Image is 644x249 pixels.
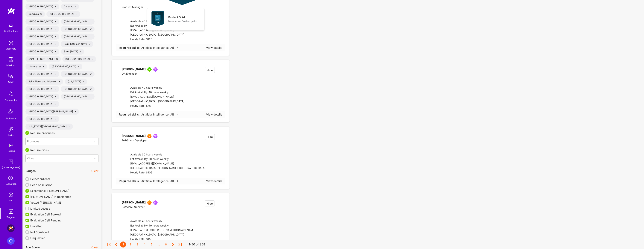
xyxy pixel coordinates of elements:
i: icon Close [55,73,56,75]
div: 4 [142,241,148,247]
div: [GEOGRAPHIC_DATA] [49,64,83,70]
i: icon Close [83,81,84,82]
div: [GEOGRAPHIC_DATA] [61,26,95,32]
div: DB [9,199,13,202]
i: icon Close [55,96,56,97]
span: Vetted [PERSON_NAME] [30,201,63,205]
div: [GEOGRAPHIC_DATA] [25,101,59,107]
i: icon Close [55,28,56,30]
div: Admin [8,80,14,84]
i: icon Close [80,51,81,52]
div: [GEOGRAPHIC_DATA] [61,34,95,40]
i: icon Close [59,81,60,82]
div: Hourly Rate: $75 [130,104,184,108]
div: Software Architect [122,205,159,209]
div: [GEOGRAPHIC_DATA] [61,86,95,92]
i: icon Close [90,96,92,97]
div: Saint [DATE] [61,49,84,55]
i: icon Close [78,66,80,67]
div: Est Availability 40 hours weekly [130,24,184,28]
div: Provinces [27,139,39,143]
div: [PERSON_NAME] [122,200,146,205]
span: Artificial Intelligence (AI) 4 [140,112,179,116]
i: icon Close [76,13,77,15]
div: Est Availability 40 hours weekly [130,223,195,228]
div: [GEOGRAPHIC_DATA][PERSON_NAME], [GEOGRAPHIC_DATA] [130,166,205,170]
span: Evaluation Call Booked [30,212,61,216]
div: [GEOGRAPHIC_DATA] [25,116,59,122]
div: Hourly Rate: $120 [130,37,184,42]
div: Community [5,98,17,102]
img: Oscar - CRM team leader [7,237,15,245]
i: icon Close [90,88,92,90]
i: icon Close [90,73,92,75]
div: [GEOGRAPHIC_DATA] [25,26,59,32]
img: A.Teamer in Residence [147,67,152,72]
div: [GEOGRAPHIC_DATA] [25,4,59,10]
i: icon Close [40,13,42,15]
i: icon Close [55,118,56,120]
img: Exceptional A.Teamer [147,200,152,205]
span: Not Scrubbed [30,230,49,234]
div: 1 [120,241,126,247]
div: Missions [6,63,16,67]
button: Clear [91,169,98,173]
div: [GEOGRAPHIC_DATA] [61,71,95,77]
div: Hourly Rate: $150 [130,237,195,241]
i: icon Close [75,6,76,7]
div: View details [206,46,222,50]
a: Oscar - CRM team leader [6,237,16,245]
i: icon Close [55,36,56,37]
button: Hide [205,134,215,140]
div: Hourly Rate: $105 [130,170,205,175]
div: [GEOGRAPHIC_DATA] [25,34,59,40]
i: icon EmptyStar [219,200,222,203]
img: Product Guild [150,11,165,26]
i: icon Close [55,6,56,7]
div: 3 [134,241,140,247]
div: Dominica [25,11,45,17]
img: Been on Mission [153,134,158,138]
div: [EMAIL_ADDRESS][DOMAIN_NAME] [130,95,184,99]
div: [EMAIL_ADDRESS][PERSON_NAME][DOMAIN_NAME] [130,228,195,232]
div: Available 40 hours weekly [130,219,195,223]
div: Available 30 hours weekly [130,152,205,157]
div: Targeter [7,215,15,219]
div: Cities [27,156,34,160]
i: icon Close [55,43,56,45]
div: Available 40 hours weekly [130,19,184,24]
img: discovery [7,39,15,47]
div: Invite [8,133,14,137]
div: [US_STATE][GEOGRAPHIC_DATA] [25,124,73,130]
div: [US_STATE] [65,79,87,85]
div: Montserrat [25,64,47,70]
i: icon Star [174,180,177,183]
div: Est Availability 30 hours weekly [130,157,205,161]
span: Exceptional [PERSON_NAME] [30,189,69,193]
i: icon linkedIn [122,210,124,213]
img: Invite [7,126,15,133]
div: [GEOGRAPHIC_DATA] [61,94,95,100]
div: Members of Product guild. [168,19,197,23]
strong: Required skills: [119,113,139,116]
div: [GEOGRAPHIC_DATA] [25,86,59,92]
img: teamwork [7,56,15,63]
div: 1-50 of 358 [189,243,205,247]
i: icon linkedIn [122,10,124,13]
img: Admin Search [7,191,15,199]
img: Been on Mission [153,67,158,72]
div: [GEOGRAPHIC_DATA] [61,19,95,25]
i: icon SelectionTeam [7,175,14,182]
i: icon Close [92,58,93,60]
div: Product Manager [122,5,205,10]
img: guide book [7,158,15,166]
div: Curacao [61,4,79,10]
div: View details [206,179,222,183]
div: [DOMAIN_NAME] [2,166,20,169]
img: logo [7,7,15,14]
i: icon Close [55,51,56,52]
div: [GEOGRAPHIC_DATA], [GEOGRAPHIC_DATA] [130,99,184,104]
img: Exceptional A.Teamer [147,134,152,138]
div: Badges [25,169,36,173]
div: [GEOGRAPHIC_DATA] [25,41,59,47]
